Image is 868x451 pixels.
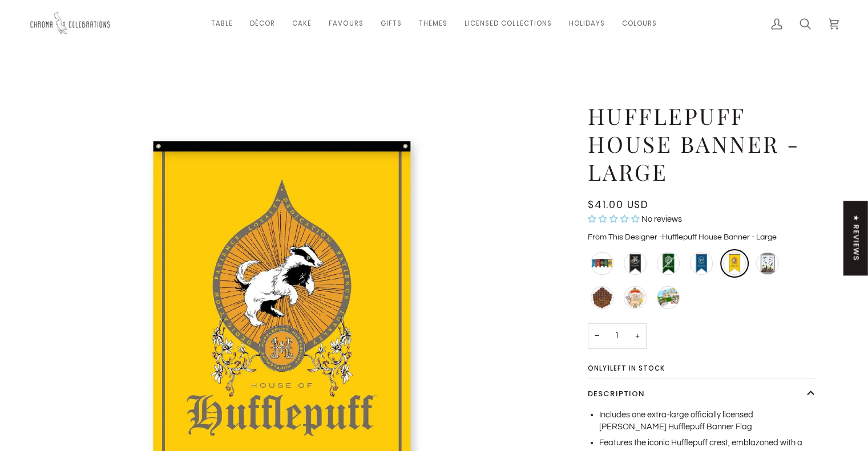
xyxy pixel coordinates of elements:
[465,19,552,29] span: Licensed Collections
[844,201,868,275] div: Click to open Judge.me floating reviews tab
[621,249,649,278] li: Hogwarts Banner - Large
[211,19,233,29] span: Table
[588,379,816,409] button: Description
[250,19,275,29] span: Décor
[641,215,682,224] span: No reviews
[569,19,605,29] span: Holidays
[29,9,114,39] img: Chroma Celebrations
[607,364,610,373] span: 1
[654,249,683,278] li: Slytherin House Banner - Large - Sold Out
[753,249,782,278] li: Hogwarts Castle Window Clings
[659,233,777,241] span: Hufflepuff House Banner - Large
[381,19,402,29] span: Gifts
[720,249,749,278] li: Hufflepuff House Banner - Large
[329,19,363,29] span: Favours
[588,198,649,212] span: $41.00 USD
[588,323,647,349] input: Quantity
[654,283,683,312] li: Hogwarts Puffy Sticker Playset
[419,19,447,29] span: Themes
[687,249,716,278] li: Ravenclaw House Banner - Large
[588,233,657,241] span: From This Designer
[588,249,616,278] li: Harry Potter House Banner Flag Set
[588,102,808,185] h1: Hufflepuff House Banner - Large
[622,19,657,29] span: Colours
[599,409,816,434] li: Includes one e xtra-large officially licensed [PERSON_NAME] Hufflepuff Banner Flag
[621,283,649,312] li: Harry Potter Potions Label Decals
[292,19,312,29] span: Cake
[659,233,662,241] span: -
[588,323,606,349] button: Decrease quantity
[628,323,647,349] button: Increase quantity
[588,365,675,372] span: Only left in stock
[588,283,616,312] li: Harry Potter Butterbeer Label Decals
